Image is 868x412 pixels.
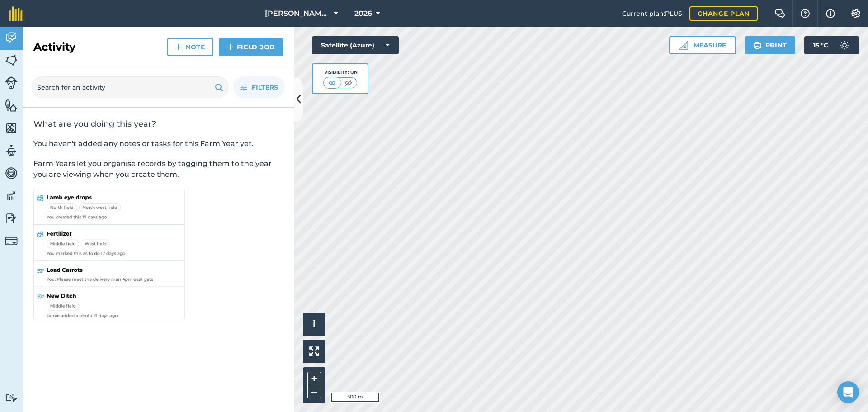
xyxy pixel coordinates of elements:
[835,36,854,54] img: svg+xml;base64,PD94bWwgdmVyc2lvbj0iMS4wIiBlbmNvZGluZz0idXRmLTgiPz4KPCEtLSBHZW5lcmF0b3I6IEFkb2JlIE...
[5,235,18,247] img: svg+xml;base64,PD94bWwgdmVyc2lvbj0iMS4wIiBlbmNvZGluZz0idXRmLTgiPz4KPCEtLSBHZW5lcmF0b3I6IEFkb2JlIE...
[167,38,213,56] a: Note
[837,381,859,403] div: Open Intercom Messenger
[265,8,330,19] span: [PERSON_NAME] Family Farms
[5,393,18,402] img: svg+xml;base64,PD94bWwgdmVyc2lvbj0iMS4wIiBlbmNvZGluZz0idXRmLTgiPz4KPCEtLSBHZW5lcmF0b3I6IEFkb2JlIE...
[5,166,18,180] img: svg+xml;base64,PD94bWwgdmVyc2lvbj0iMS4wIiBlbmNvZGluZz0idXRmLTgiPz4KPCEtLSBHZW5lcmF0b3I6IEFkb2JlIE...
[219,38,283,56] a: Field Job
[5,144,18,157] img: svg+xml;base64,PD94bWwgdmVyc2lvbj0iMS4wIiBlbmNvZGluZz0idXRmLTgiPz4KPCEtLSBHZW5lcmF0b3I6IEFkb2JlIE...
[215,82,223,93] img: svg+xml;base64,PHN2ZyB4bWxucz0iaHR0cDovL3d3dy53My5vcmcvMjAwMC9zdmciIHdpZHRoPSIxOSIgaGVpZ2h0PSIyNC...
[850,9,861,18] img: A cog icon
[5,31,18,44] img: svg+xml;base64,PD94bWwgdmVyc2lvbj0iMS4wIiBlbmNvZGluZz0idXRmLTgiPz4KPCEtLSBHZW5lcmF0b3I6IEFkb2JlIE...
[303,313,325,336] button: i
[33,138,283,149] p: You haven't added any notes or tasks for this Farm Year yet.
[5,53,18,67] img: svg+xml;base64,PHN2ZyB4bWxucz0iaHR0cDovL3d3dy53My5vcmcvMjAwMC9zdmciIHdpZHRoPSI1NiIgaGVpZ2h0PSI2MC...
[252,82,278,92] span: Filters
[679,41,688,50] img: Ruler icon
[689,6,758,21] a: Change plan
[745,36,796,54] button: Print
[33,40,75,54] h2: Activity
[813,36,828,54] span: 15 ° C
[33,158,283,180] p: Farm Years let you organise records by tagging them to the year you are viewing when you create t...
[33,118,283,129] h2: What are you doing this year?
[5,99,18,112] img: svg+xml;base64,PHN2ZyB4bWxucz0iaHR0cDovL3d3dy53My5vcmcvMjAwMC9zdmciIHdpZHRoPSI1NiIgaGVpZ2h0PSI2MC...
[5,76,18,89] img: svg+xml;base64,PD94bWwgdmVyc2lvbj0iMS4wIiBlbmNvZGluZz0idXRmLTgiPz4KPCEtLSBHZW5lcmF0b3I6IEFkb2JlIE...
[774,9,785,18] img: Two speech bubbles overlapping with the left bubble in the forefront
[343,78,354,87] img: svg+xml;base64,PHN2ZyB4bWxucz0iaHR0cDovL3d3dy53My5vcmcvMjAwMC9zdmciIHdpZHRoPSI1MCIgaGVpZ2h0PSI0MC...
[669,36,736,54] button: Measure
[233,76,285,98] button: Filters
[753,40,762,51] img: svg+xml;base64,PHN2ZyB4bWxucz0iaHR0cDovL3d3dy53My5vcmcvMjAwMC9zdmciIHdpZHRoPSIxOSIgaGVpZ2h0PSIyNC...
[804,36,859,54] button: 15 °C
[354,8,372,19] span: 2026
[32,76,229,98] input: Search for an activity
[227,42,233,52] img: svg+xml;base64,PHN2ZyB4bWxucz0iaHR0cDovL3d3dy53My5vcmcvMjAwMC9zdmciIHdpZHRoPSIxNCIgaGVpZ2h0PSIyNC...
[9,6,23,21] img: fieldmargin Logo
[175,42,182,52] img: svg+xml;base64,PHN2ZyB4bWxucz0iaHR0cDovL3d3dy53My5vcmcvMjAwMC9zdmciIHdpZHRoPSIxNCIgaGVpZ2h0PSIyNC...
[5,212,18,225] img: svg+xml;base64,PD94bWwgdmVyc2lvbj0iMS4wIiBlbmNvZGluZz0idXRmLTgiPz4KPCEtLSBHZW5lcmF0b3I6IEFkb2JlIE...
[826,8,835,19] img: svg+xml;base64,PHN2ZyB4bWxucz0iaHR0cDovL3d3dy53My5vcmcvMjAwMC9zdmciIHdpZHRoPSIxNyIgaGVpZ2h0PSIxNy...
[5,121,18,135] img: svg+xml;base64,PHN2ZyB4bWxucz0iaHR0cDovL3d3dy53My5vcmcvMjAwMC9zdmciIHdpZHRoPSI1NiIgaGVpZ2h0PSI2MC...
[5,189,18,203] img: svg+xml;base64,PD94bWwgdmVyc2lvbj0iMS4wIiBlbmNvZGluZz0idXRmLTgiPz4KPCEtLSBHZW5lcmF0b3I6IEFkb2JlIE...
[307,385,321,398] button: –
[326,78,338,87] img: svg+xml;base64,PHN2ZyB4bWxucz0iaHR0cDovL3d3dy53My5vcmcvMjAwMC9zdmciIHdpZHRoPSI1MCIgaGVpZ2h0PSI0MC...
[622,9,682,19] span: Current plan : PLUS
[312,36,399,54] button: Satellite (Azure)
[800,9,811,18] img: A question mark icon
[309,346,319,356] img: Four arrows, one pointing top left, one top right, one bottom right and the last bottom left
[307,372,321,385] button: +
[313,318,316,330] span: i
[323,69,358,76] div: Visibility: On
